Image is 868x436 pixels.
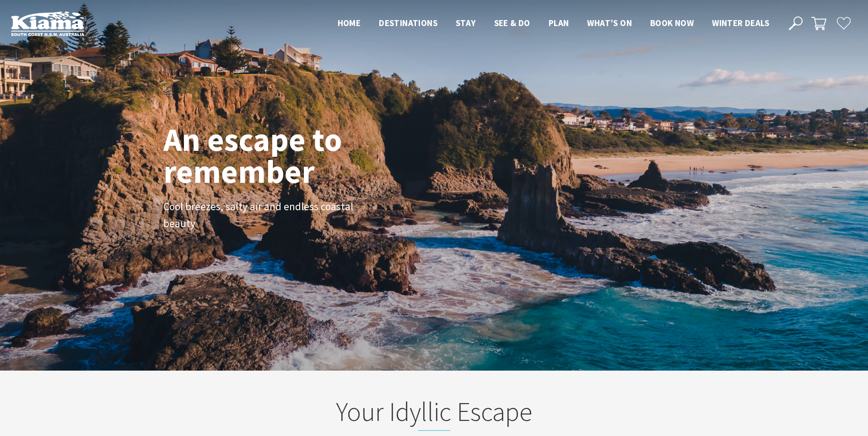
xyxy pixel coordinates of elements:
img: Kiama Logo [11,11,84,36]
h1: An escape to remember [163,124,415,188]
p: Cool breezes, salty air and endless coastal beauty [163,199,369,233]
span: Home [338,17,361,28]
span: Plan [549,17,569,28]
span: Destinations [379,17,437,28]
nav: Main Menu [329,16,778,31]
span: What’s On [587,17,632,28]
span: See & Do [494,17,530,28]
span: Book now [650,17,694,28]
h2: Your Idyllic Escape [255,396,614,431]
span: Stay [456,17,476,28]
span: Winter Deals [712,17,769,28]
